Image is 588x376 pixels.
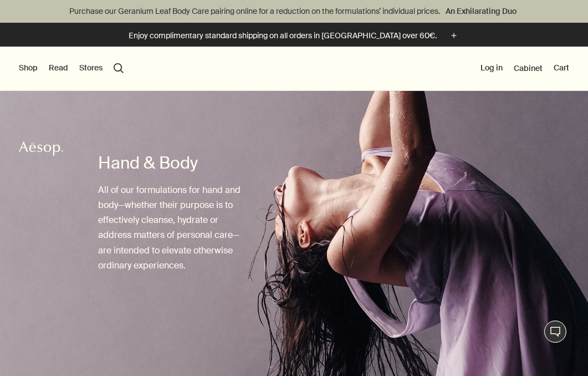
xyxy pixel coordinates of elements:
button: Stores [79,63,103,74]
p: Purchase our Geranium Leaf Body Care pairing online for a reduction on the formulations’ individu... [11,6,577,17]
button: Live-Support Chat [544,321,566,343]
nav: supplementary [480,47,569,91]
p: All of our formulations for hand and body—whether their purpose is to effectively cleanse, hydrat... [98,182,250,273]
button: Open search [114,63,124,73]
button: Enjoy complimentary standard shipping on all orders in [GEOGRAPHIC_DATA] over 60€. [129,29,460,42]
button: Cart [554,63,569,74]
button: Read [49,63,68,74]
nav: primary [19,47,124,91]
svg: Aesop [19,140,63,157]
a: An Exhilarating Duo [443,5,519,17]
button: Log in [480,63,503,74]
p: Enjoy complimentary standard shipping on all orders in [GEOGRAPHIC_DATA] over 60€. [129,30,437,42]
button: Shop [19,63,38,74]
a: Cabinet [514,63,543,73]
a: Aesop [16,138,66,162]
h1: Hand & Body [98,152,250,174]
